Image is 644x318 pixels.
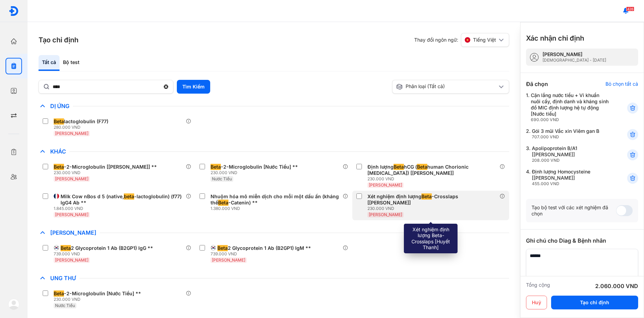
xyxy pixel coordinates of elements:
[47,148,69,155] span: Khác
[8,299,19,310] img: logo
[605,81,638,87] div: Bỏ chọn tất cả
[47,103,73,109] span: Dị Ứng
[532,158,610,163] div: 208.000 VND
[39,35,78,45] h3: Tạo chỉ định
[61,193,183,206] div: Milk Cow nBos d 5 (native, -lactoglobulin) (f77) IgG4 Ab **
[124,193,134,200] span: beta
[473,37,496,43] span: Tiếng Việt
[54,125,111,130] div: 280.000 VND
[414,33,509,47] div: Thay đổi ngôn ngữ:
[367,164,497,176] div: Định lượng hCG ( human Chorionic [MEDICAL_DATA]) [[PERSON_NAME]]
[211,193,340,206] div: Nhuộm hóa mô miễn dịch cho mỗi một dấu ấn (kháng thể -Catenin) **
[54,164,157,170] div: -2-Microglobulin [[PERSON_NAME]] **
[367,193,497,206] div: Xét nghiệm định lượng -Crosslaps [[PERSON_NAME]]
[526,33,584,43] h3: Xác nhận chỉ định
[177,80,210,94] button: Tìm Kiếm
[217,245,311,251] div: 2 Glycoprotein 1 Ab (B2GP1) IgM **
[369,212,402,217] span: [PERSON_NAME]
[211,164,221,170] span: Beta
[421,193,432,200] span: Beta
[367,206,500,211] div: 230.000 VND
[54,170,160,176] div: 230.000 VND
[526,145,610,163] div: 3.
[9,6,19,16] img: logo
[211,251,314,257] div: 739.000 VND
[61,245,153,251] div: 2 Glycoprotein 1 Ab (B2GP1) IgG **
[54,206,186,211] div: 1.845.000 VND
[212,176,232,181] span: Nước Tiểu
[396,83,497,90] div: Phân loại (Tất cả)
[55,212,88,217] span: [PERSON_NAME]
[531,117,610,123] div: 690.000 VND
[526,169,610,187] div: 4.
[39,55,60,71] div: Tất cả
[526,80,548,88] div: Đã chọn
[369,182,402,188] span: [PERSON_NAME]
[532,204,616,217] div: Tạo bộ test với các xét nghiệm đã chọn
[532,169,610,187] div: Định lượng Homocysteine [[PERSON_NAME]]
[54,251,156,257] div: 739.000 VND
[47,275,79,282] span: Ung Thư
[47,229,100,236] span: [PERSON_NAME]
[532,181,610,187] div: 455.000 VND
[543,57,606,63] div: [DEMOGRAPHIC_DATA] - [DATE]
[532,145,610,163] div: Apolipoprotein B/A1 [[PERSON_NAME]]
[61,245,71,251] span: Beta
[54,290,141,297] div: -2-Microglobulin [Nước Tiểu] **
[526,282,550,290] div: Tổng cộng
[626,7,634,11] span: 426
[532,128,599,140] div: Gói 3 mũi Vắc xin Viêm gan B
[218,200,228,206] span: Beta
[595,282,638,290] div: 2.060.000 VND
[55,176,88,181] span: [PERSON_NAME]
[212,257,245,263] span: [PERSON_NAME]
[211,164,298,170] div: -2-Microglobulin [Nước Tiểu] **
[55,257,88,263] span: [PERSON_NAME]
[394,164,404,170] span: Beta
[217,245,228,251] span: Beta
[211,170,301,176] div: 230.000 VND
[526,128,610,140] div: 2.
[54,164,64,170] span: Beta
[60,55,83,71] div: Bộ test
[54,118,64,125] span: Beta
[54,297,144,302] div: 230.000 VND
[55,131,88,136] span: [PERSON_NAME]
[526,236,638,245] div: Ghi chú cho Diag & Bệnh nhân
[54,118,108,125] div: lactoglobulin (F77)
[417,164,427,170] span: Beta
[532,134,599,140] div: 707.000 VND
[531,92,610,123] div: Cặn lắng nước tiểu + Vi khuẩn nuôi cấy, định danh và kháng sinh đồ MIC định lượng hệ tự động [Nướ...
[54,290,64,297] span: Beta
[543,51,606,57] div: [PERSON_NAME]
[526,92,610,123] div: 1.
[211,206,343,211] div: 1.380.000 VND
[367,176,500,182] div: 230.000 VND
[551,296,638,309] button: Tạo chỉ định
[526,296,547,309] button: Huỷ
[55,303,75,308] span: Nước Tiểu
